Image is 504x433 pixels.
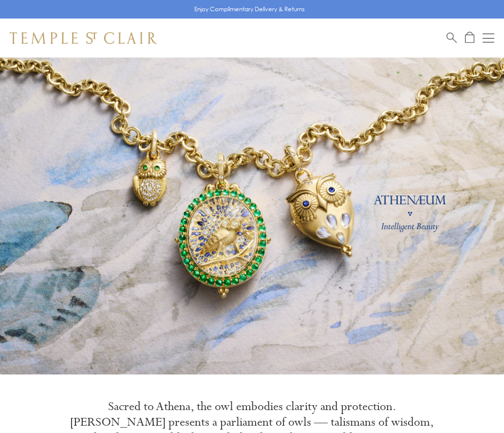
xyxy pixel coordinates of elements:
button: Open navigation [483,32,494,44]
p: Enjoy Complimentary Delivery & Returns [194,4,305,14]
a: Open Shopping Bag [465,32,474,44]
img: Temple St. Clair [10,32,157,44]
a: Search [447,32,457,44]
